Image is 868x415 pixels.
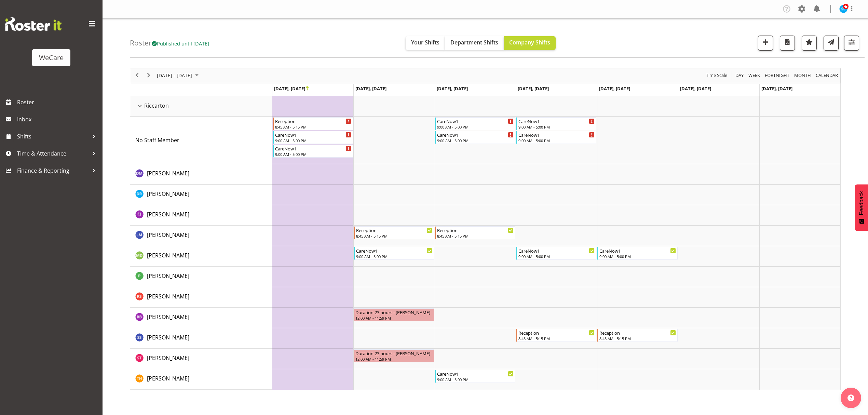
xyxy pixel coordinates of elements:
div: Ruby Beaumont"s event - Duration 23 hours - Ruby Beaumont Begin From Tuesday, October 28, 2025 at... [354,308,434,321]
div: Reception [356,227,432,233]
table: Timeline Week of October 30, 2025 [272,96,840,390]
div: Marie-Claire Dickson-Bakker"s event - CareNow1 Begin From Friday, October 31, 2025 at 9:00:00 AM ... [597,247,677,260]
span: [PERSON_NAME] [147,170,189,177]
div: CareNow1 [437,118,513,124]
div: CareNow1 [518,118,595,124]
td: Ruby Beaumont resource [130,308,272,328]
span: [DATE] - [DATE] [156,71,193,80]
button: Highlight an important date within the roster. [802,36,817,51]
div: No Staff Member"s event - CareNow1 Begin From Thursday, October 30, 2025 at 9:00:00 AM GMT+13:00 ... [516,117,596,130]
div: Oct 27 - Nov 02, 2025 [154,68,203,83]
span: [DATE], [DATE] [761,85,792,92]
div: Reception [437,227,513,233]
div: CareNow1 [275,145,351,152]
div: No Staff Member"s event - Reception Begin From Monday, October 27, 2025 at 8:45:00 AM GMT+13:00 E... [273,117,353,130]
div: Savanna Samson"s event - Reception Begin From Friday, October 31, 2025 at 8:45:00 AM GMT+13:00 En... [597,329,677,342]
div: 8:45 AM - 5:15 PM [518,336,595,341]
span: Riccarton [144,102,169,110]
button: Filter Shifts [844,36,859,51]
span: [DATE], [DATE] [518,85,549,92]
button: Fortnight [764,71,791,80]
span: [PERSON_NAME] [147,313,189,321]
div: No Staff Member"s event - CareNow1 Begin From Wednesday, October 29, 2025 at 9:00:00 AM GMT+13:00... [435,117,515,130]
button: Timeline Week [747,71,761,80]
button: Previous [133,71,142,80]
td: Deepti Mahajan resource [130,164,272,185]
div: Timeline Week of October 30, 2025 [130,68,841,390]
span: [DATE], [DATE] [437,85,468,92]
h4: Roster [130,39,209,47]
button: October 2025 [156,71,202,80]
span: [PERSON_NAME] [147,190,189,198]
a: [PERSON_NAME] [147,169,189,177]
div: Simone Turner"s event - Duration 23 hours - Simone Turner Begin From Tuesday, October 28, 2025 at... [354,349,434,362]
div: No Staff Member"s event - CareNow1 Begin From Monday, October 27, 2025 at 9:00:00 AM GMT+13:00 En... [273,145,353,158]
span: Fortnight [764,71,790,80]
div: 9:00 AM - 5:00 PM [518,124,595,130]
span: Shifts [17,131,89,142]
div: Reception [599,329,676,336]
td: Simone Turner resource [130,349,272,369]
td: Lainie Montgomery resource [130,226,272,246]
td: No Staff Member resource [130,117,272,164]
span: [PERSON_NAME] [147,293,189,300]
div: Lainie Montgomery"s event - Reception Begin From Wednesday, October 29, 2025 at 8:45:00 AM GMT+13... [435,226,515,239]
span: Published until [DATE] [152,40,209,47]
span: calendar [815,71,839,80]
div: previous period [131,68,143,83]
a: [PERSON_NAME] [147,210,189,218]
span: [DATE], [DATE] [355,85,386,92]
div: CareNow1 [599,247,676,254]
button: Download a PDF of the roster according to the set date range. [780,36,795,51]
span: No Staff Member [135,136,179,144]
div: 9:00 AM - 5:00 PM [437,138,513,143]
img: Rosterit website logo [5,17,62,31]
div: Savanna Samson"s event - Reception Begin From Thursday, October 30, 2025 at 8:45:00 AM GMT+13:00 ... [516,329,596,342]
button: Department Shifts [445,36,504,50]
span: Finance & Reporting [17,165,89,176]
button: Timeline Month [793,71,812,80]
div: 9:00 AM - 5:00 PM [437,377,513,382]
div: 9:00 AM - 5:00 PM [275,151,351,157]
div: 9:00 AM - 5:00 PM [518,254,595,259]
div: No Staff Member"s event - CareNow1 Begin From Thursday, October 30, 2025 at 9:00:00 AM GMT+13:00 ... [516,131,596,144]
td: Deepti Raturi resource [130,185,272,205]
span: Inbox [17,114,99,124]
span: [PERSON_NAME] [147,211,189,218]
a: [PERSON_NAME] [147,231,189,239]
img: sarah-lamont10911.jpg [839,5,847,13]
a: [PERSON_NAME] [147,292,189,300]
div: Marie-Claire Dickson-Bakker"s event - CareNow1 Begin From Thursday, October 30, 2025 at 9:00:00 A... [516,247,596,260]
span: Time & Attendance [17,148,89,159]
a: [PERSON_NAME] [147,313,189,321]
div: next period [143,68,154,83]
td: Ella Jarvis resource [130,205,272,226]
div: No Staff Member"s event - CareNow1 Begin From Monday, October 27, 2025 at 9:00:00 AM GMT+13:00 En... [273,131,353,144]
button: Your Shifts [406,36,445,50]
div: CareNow1 [518,247,595,254]
span: Day [735,71,744,80]
span: Week [748,71,761,80]
span: Your Shifts [411,39,439,46]
div: 8:45 AM - 5:15 PM [275,124,351,130]
td: Rhianne Sharples resource [130,287,272,308]
div: Duration 23 hours - [PERSON_NAME] [355,309,432,316]
img: help-xxl-2.png [847,394,854,401]
button: Add a new shift [758,36,773,51]
span: [PERSON_NAME] [147,252,189,259]
div: 8:45 AM - 5:15 PM [437,233,513,239]
div: CareNow1 [437,131,513,138]
div: CareNow1 [437,370,513,377]
div: 9:00 AM - 5:00 PM [356,254,432,259]
div: CareNow1 [518,131,595,138]
a: [PERSON_NAME] [147,272,189,280]
div: WeCare [39,53,64,63]
span: [PERSON_NAME] [147,354,189,362]
a: [PERSON_NAME] [147,190,189,198]
div: No Staff Member"s event - CareNow1 Begin From Wednesday, October 29, 2025 at 9:00:00 AM GMT+13:00... [435,131,515,144]
a: [PERSON_NAME] [147,251,189,259]
button: Company Shifts [504,36,556,50]
td: Savanna Samson resource [130,328,272,349]
div: Duration 23 hours - [PERSON_NAME] [355,350,432,357]
span: [PERSON_NAME] [147,375,189,382]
